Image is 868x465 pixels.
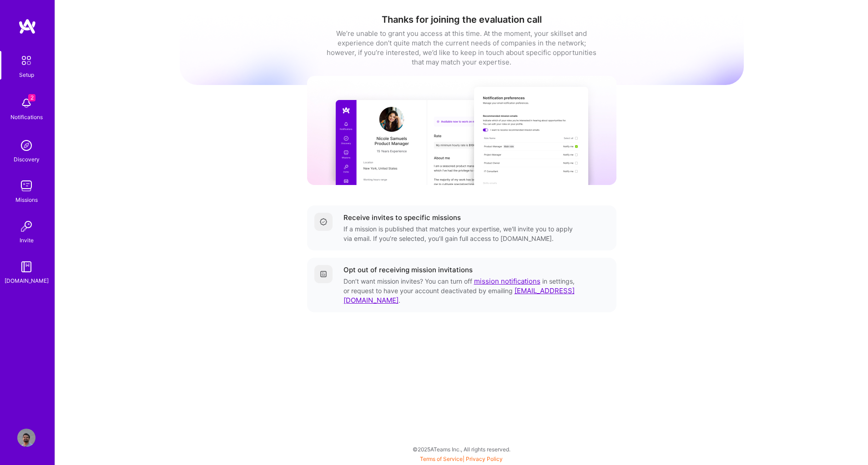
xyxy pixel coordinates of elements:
a: Terms of Service [420,455,463,462]
div: Invite [20,235,34,245]
img: Getting started [320,270,327,278]
a: Privacy Policy [466,455,503,462]
div: Opt out of receiving mission invitations [343,265,473,275]
img: Invite [17,217,35,235]
img: logo [18,18,36,35]
div: We’re unable to grant you access at this time. At the moment, your skillset and experience don’t ... [325,29,598,67]
div: Discovery [14,155,40,164]
img: guide book [17,258,35,276]
img: curated missions [307,76,616,185]
div: Don’t want mission invites? You can turn off in settings, or request to have your account deactiv... [343,276,576,305]
div: [DOMAIN_NAME] [5,276,49,285]
img: setup [17,51,36,70]
img: discovery [17,136,35,155]
div: © 2025 ATeams Inc., All rights reserved. [55,438,868,460]
a: User Avatar [15,429,38,447]
img: bell [17,94,35,112]
div: Setup [19,70,34,80]
div: If a mission is published that matches your expertise, we'll invite you to apply via email. If yo... [343,224,576,243]
div: Notifications [10,112,43,122]
div: Receive invites to specific missions [343,213,461,222]
div: Missions [15,195,38,205]
img: Completed [320,218,327,225]
h1: Thanks for joining the evaluation call [180,14,744,25]
img: User Avatar [17,429,35,447]
span: 2 [28,94,35,101]
img: teamwork [17,177,35,195]
span: | [420,455,503,462]
a: mission notifications [474,277,540,285]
